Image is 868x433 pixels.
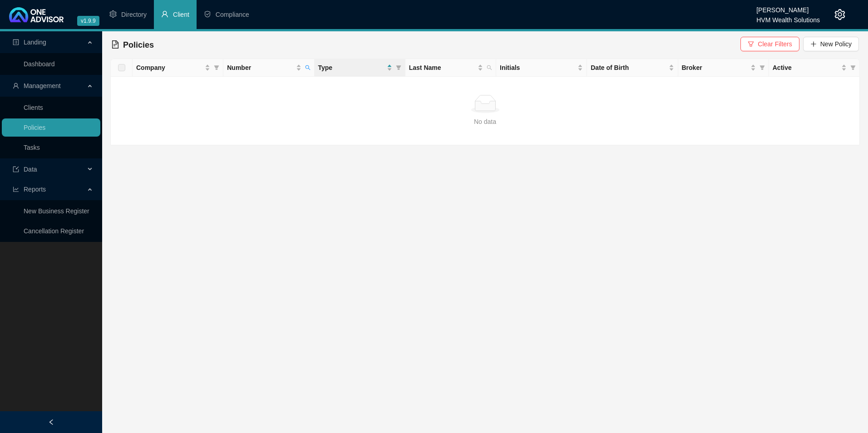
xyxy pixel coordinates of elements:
th: Active [769,59,860,77]
span: profile [13,39,19,45]
a: Tasks [24,144,40,151]
div: No data [118,117,852,127]
span: left [48,419,54,425]
span: setting [834,9,845,20]
span: filter [759,65,765,70]
span: filter [212,61,221,74]
span: Directory [121,11,147,18]
span: filter [396,65,401,70]
span: Date of Birth [591,63,666,73]
img: 2df55531c6924b55f21c4cf5d4484680-logo-light.svg [9,7,64,22]
a: Cancellation Register [24,227,84,235]
span: file-text [111,40,119,49]
div: [PERSON_NAME] [756,2,820,12]
span: New Policy [820,39,852,49]
span: filter [850,65,856,70]
span: Last Name [409,63,476,73]
span: Policies [123,40,154,49]
th: Company [133,59,223,77]
span: line-chart [13,186,19,192]
span: setting [109,10,117,18]
span: Clear Filters [758,39,792,49]
th: Number [223,59,314,77]
span: user [13,83,19,89]
span: filter [758,61,767,74]
span: search [303,61,312,74]
span: filter [214,65,219,70]
th: Date of Birth [587,59,678,77]
span: Landing [24,39,46,46]
th: Broker [678,59,769,77]
button: Clear Filters [740,37,799,51]
a: New Business Register [24,207,89,215]
span: Active [773,63,839,73]
span: search [487,65,492,70]
div: HVM Wealth Solutions [756,12,820,22]
span: Management [24,82,61,89]
span: Number [227,63,294,73]
button: New Policy [803,37,859,51]
a: Clients [24,104,43,111]
a: Policies [24,124,45,131]
th: Initials [496,59,587,77]
span: plus [810,41,817,47]
span: Company [136,63,203,73]
span: Reports [24,186,46,193]
span: import [13,166,19,172]
a: Dashboard [24,60,55,68]
span: filter [394,61,403,74]
span: Broker [682,63,749,73]
span: user [161,10,168,18]
span: Initials [500,63,576,73]
th: Last Name [405,59,496,77]
span: Compliance [216,11,249,18]
span: v1.9.9 [77,16,99,26]
span: Data [24,166,37,173]
span: Client [173,11,189,18]
span: search [305,65,311,70]
span: Type [318,63,385,73]
span: filter [848,61,858,74]
span: search [485,61,494,74]
span: filter [748,41,754,47]
span: safety [204,10,211,18]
